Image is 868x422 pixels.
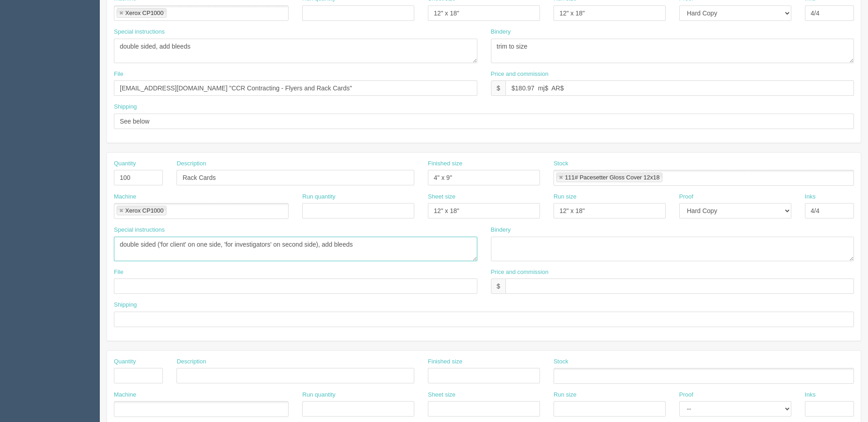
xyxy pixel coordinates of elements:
[177,159,206,168] label: Description
[554,357,569,366] label: Stock
[428,391,456,399] label: Sheet size
[428,159,462,168] label: Finished size
[679,391,693,399] label: Proof
[491,70,549,79] label: Price and commission
[428,193,456,201] label: Sheet size
[114,268,123,277] label: File
[491,268,549,277] label: Price and commission
[177,357,206,366] label: Description
[125,208,164,213] div: Xerox CP1000
[114,193,136,201] label: Machine
[491,80,506,96] div: $
[302,391,335,399] label: Run quantity
[491,226,511,234] label: Bindery
[554,159,569,168] label: Stock
[114,226,165,234] label: Special instructions
[428,357,462,366] label: Finished size
[679,193,693,201] label: Proof
[491,278,506,294] div: $
[805,193,816,201] label: Inks
[114,159,136,168] label: Quantity
[114,357,136,366] label: Quantity
[805,391,816,399] label: Inks
[114,103,137,111] label: Shipping
[114,70,123,79] label: File
[565,174,660,180] div: 111# Pacesetter Gloss Cover 12x18
[125,10,164,16] div: Xerox CP1000
[114,301,137,309] label: Shipping
[114,28,165,36] label: Special instructions
[554,193,577,201] label: Run size
[554,391,577,399] label: Run size
[491,28,511,36] label: Bindery
[302,193,335,201] label: Run quantity
[114,391,136,399] label: Machine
